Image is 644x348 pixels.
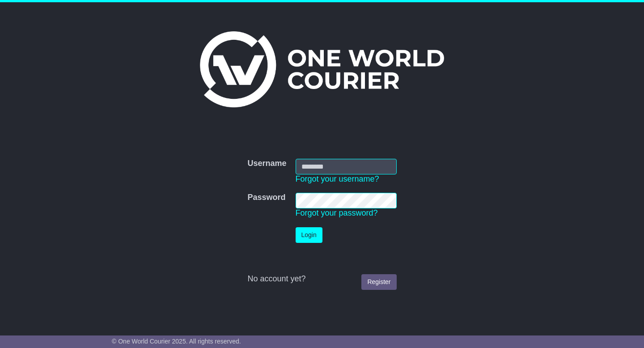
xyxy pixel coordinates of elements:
div: No account yet? [247,274,396,284]
a: Forgot your password? [296,208,378,217]
a: Forgot your username? [296,174,379,183]
span: © One World Courier 2025. All rights reserved. [112,338,241,345]
label: Password [247,193,285,203]
label: Username [247,159,286,169]
img: One World [200,31,444,107]
a: Register [361,274,396,290]
button: Login [296,227,322,243]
